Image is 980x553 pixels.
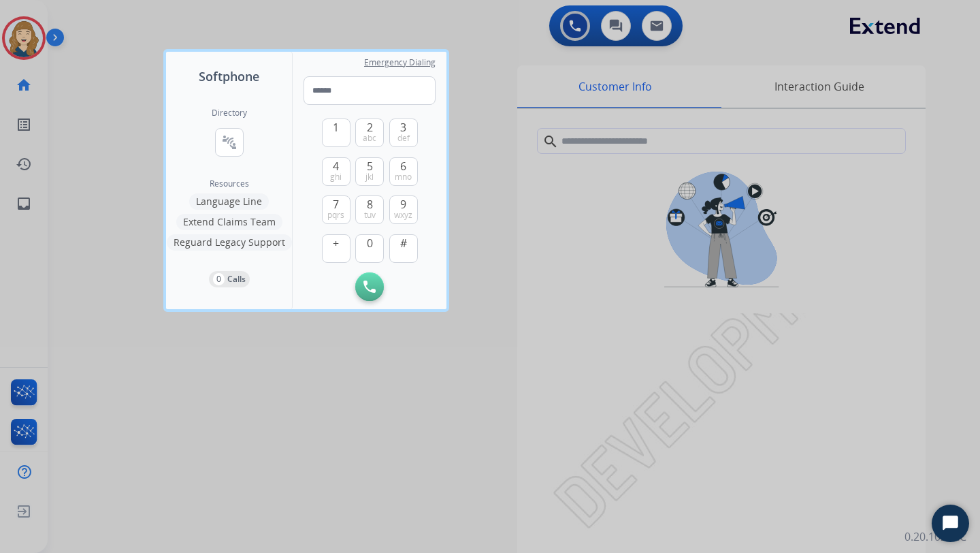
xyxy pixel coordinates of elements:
[389,234,418,263] button: #
[363,133,376,144] span: abc
[367,235,373,251] span: 0
[212,108,247,118] h2: Directory
[176,214,282,230] button: Extend Claims Team
[189,193,269,210] button: Language Line
[327,210,344,221] span: pqrs
[400,196,406,212] span: 9
[221,134,238,151] mat-icon: connect_without_contact
[199,67,259,86] span: Softphone
[333,119,339,136] span: 1
[400,158,406,174] span: 6
[167,234,292,251] button: Reguard Legacy Support
[367,158,373,174] span: 5
[227,273,246,285] p: Calls
[389,118,418,147] button: 3def
[355,118,384,147] button: 2abc
[322,118,350,147] button: 1
[355,157,384,186] button: 5jkl
[367,196,373,212] span: 8
[394,210,412,221] span: wxyz
[364,57,436,68] span: Emergency Dialing
[322,195,350,224] button: 7pqrs
[333,235,339,251] span: +
[932,505,969,542] button: Start Chat
[330,172,342,183] span: ghi
[941,514,960,533] svg: Open Chat
[333,196,339,212] span: 7
[322,157,350,186] button: 4ghi
[333,158,339,174] span: 4
[322,234,350,263] button: +
[210,178,249,189] span: Resources
[213,273,225,285] p: 0
[209,271,250,287] button: 0Calls
[395,172,412,183] span: mno
[397,133,410,144] span: def
[365,172,374,183] span: jkl
[355,195,384,224] button: 8tuv
[363,281,376,293] img: call-button
[355,234,384,263] button: 0
[364,210,376,221] span: tuv
[389,195,418,224] button: 9wxyz
[389,157,418,186] button: 6mno
[367,119,373,136] span: 2
[400,119,406,136] span: 3
[400,235,407,251] span: #
[904,528,966,545] p: 0.20.1027RC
